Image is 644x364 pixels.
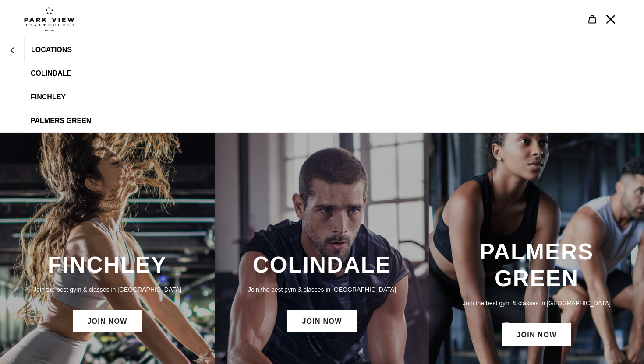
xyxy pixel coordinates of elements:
[287,310,356,332] a: JOIN NOW: Colindale Membership
[502,323,571,346] a: JOIN NOW: Palmers Green Membership
[223,252,421,278] h3: COLINDALE
[438,298,635,308] p: Join the best gym & classes in [GEOGRAPHIC_DATA]
[31,93,66,101] span: Finchley
[602,10,620,28] button: Menu
[31,46,72,54] span: LOCATIONS
[9,252,206,278] h3: FINCHLEY
[438,238,635,292] h3: PALMERS GREEN
[24,7,74,31] img: Park view health clubs is a gym near you.
[9,285,206,294] p: Join the best gym & classes in [GEOGRAPHIC_DATA]
[31,117,91,125] span: Palmers Green
[31,70,71,77] span: Colindale
[73,310,142,332] a: JOIN NOW: Finchley Membership
[223,285,421,294] p: Join the best gym & classes in [GEOGRAPHIC_DATA]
